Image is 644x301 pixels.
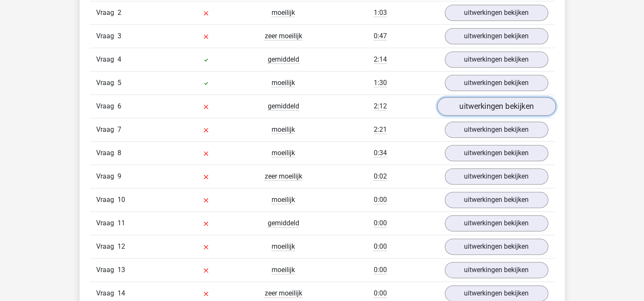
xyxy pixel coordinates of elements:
[117,32,121,40] span: 3
[445,122,548,138] a: uitwerkingen bekijken
[117,196,125,204] span: 10
[117,219,125,227] span: 11
[96,148,117,158] span: Vraag
[96,218,117,228] span: Vraag
[374,32,387,40] span: 0:47
[96,265,117,275] span: Vraag
[374,219,387,227] span: 0:00
[268,55,299,64] span: gemiddeld
[117,79,121,87] span: 5
[374,149,387,157] span: 0:34
[96,125,117,135] span: Vraag
[445,28,548,44] a: uitwerkingen bekijken
[117,289,125,297] span: 14
[272,125,295,134] span: moeilijk
[445,215,548,231] a: uitwerkingen bekijken
[445,51,548,68] a: uitwerkingen bekijken
[374,102,387,111] span: 2:12
[268,219,299,227] span: gemiddeld
[117,242,125,250] span: 12
[117,172,121,180] span: 9
[96,8,117,18] span: Vraag
[96,195,117,205] span: Vraag
[265,172,302,181] span: zeer moeilijk
[96,54,117,65] span: Vraag
[96,241,117,252] span: Vraag
[374,55,387,64] span: 2:14
[272,266,295,274] span: moeilijk
[374,266,387,274] span: 0:00
[265,289,302,298] span: zeer moeilijk
[117,149,121,157] span: 8
[445,5,548,21] a: uitwerkingen bekijken
[374,172,387,181] span: 0:02
[117,125,121,133] span: 7
[445,75,548,91] a: uitwerkingen bekijken
[374,196,387,204] span: 0:00
[96,171,117,182] span: Vraag
[374,242,387,251] span: 0:00
[374,79,387,87] span: 1:30
[445,168,548,185] a: uitwerkingen bekijken
[272,242,295,251] span: moeilijk
[265,32,302,40] span: zeer moeilijk
[445,145,548,161] a: uitwerkingen bekijken
[96,288,117,298] span: Vraag
[272,196,295,204] span: moeilijk
[374,125,387,134] span: 2:21
[445,239,548,255] a: uitwerkingen bekijken
[272,79,295,87] span: moeilijk
[117,266,125,274] span: 13
[96,101,117,111] span: Vraag
[445,192,548,208] a: uitwerkingen bekijken
[268,102,299,111] span: gemiddeld
[437,97,555,116] a: uitwerkingen bekijken
[96,31,117,41] span: Vraag
[445,262,548,278] a: uitwerkingen bekijken
[272,9,295,17] span: moeilijk
[272,149,295,157] span: moeilijk
[374,9,387,17] span: 1:03
[96,78,117,88] span: Vraag
[117,9,121,17] span: 2
[374,289,387,298] span: 0:00
[117,55,121,63] span: 4
[117,102,121,110] span: 6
